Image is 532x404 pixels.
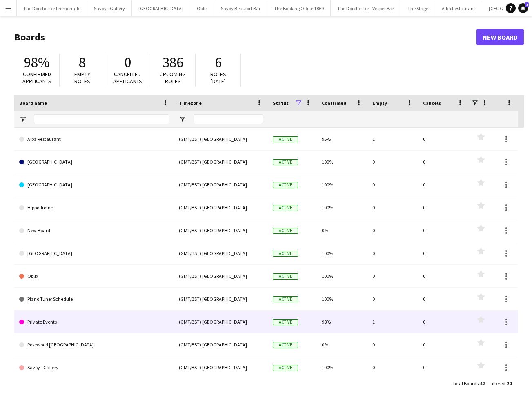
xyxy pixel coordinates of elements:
a: Alba Restaurant [19,128,169,151]
span: Active [273,205,298,211]
div: 98% [317,311,367,333]
a: Piano Tuner Schedule [19,288,169,311]
h1: Boards [14,31,476,43]
div: 0 [367,242,418,264]
span: Active [273,365,298,371]
div: 1 [367,128,418,150]
span: Active [273,342,298,348]
button: Savoy Beaufort Bar [214,0,267,16]
div: 100% [317,173,367,196]
span: Cancels [423,100,441,106]
div: (GMT/BST) [GEOGRAPHIC_DATA] [174,311,268,333]
div: : [490,375,512,391]
div: 100% [317,151,367,173]
div: (GMT/BST) [GEOGRAPHIC_DATA] [174,151,268,173]
div: (GMT/BST) [GEOGRAPHIC_DATA] [174,242,268,264]
span: Active [273,136,298,142]
button: Savoy - Gallery [87,0,132,16]
div: 1 [367,311,418,333]
span: Board name [19,100,47,106]
span: 42 [480,380,485,386]
div: 0 [418,173,469,196]
span: 1 [525,2,529,7]
div: 0% [317,333,367,356]
div: 0 [367,333,418,356]
span: Empty [372,100,387,106]
div: 0 [367,196,418,219]
span: 20 [507,380,512,386]
span: Active [273,273,298,280]
div: 0 [418,265,469,287]
input: Board name Filter Input [34,114,169,124]
div: 0 [367,265,418,287]
div: 0 [367,173,418,196]
button: The Booking Office 1869 [267,0,331,16]
span: Timezone [179,100,202,106]
span: 98% [24,53,49,71]
button: Oblix [190,0,214,16]
a: Hippodrome [19,196,169,219]
span: Total Boards [452,380,479,386]
div: 0 [418,151,469,173]
div: (GMT/BST) [GEOGRAPHIC_DATA] [174,219,268,242]
span: Active [273,296,298,302]
div: 100% [317,242,367,264]
span: 8 [79,53,86,71]
button: Open Filter Menu [19,115,27,123]
div: 0 [418,219,469,242]
div: 100% [317,265,367,287]
div: 0 [418,288,469,310]
span: Filtered [490,380,505,386]
div: 0 [418,196,469,219]
div: (GMT/BST) [GEOGRAPHIC_DATA] [174,128,268,150]
span: Upcoming roles [160,71,186,85]
span: Confirmed [322,100,347,106]
span: Active [273,228,298,234]
div: 0 [367,219,418,242]
a: [GEOGRAPHIC_DATA] [19,173,169,196]
div: 0% [317,219,367,242]
a: Private Events [19,311,169,333]
div: (GMT/BST) [GEOGRAPHIC_DATA] [174,333,268,356]
div: 0 [418,242,469,264]
div: 0 [418,311,469,333]
a: New Board [476,29,524,45]
span: Roles [DATE] [210,71,226,85]
span: Confirmed applicants [22,71,51,85]
button: The Dorchester - Vesper Bar [331,0,401,16]
a: [GEOGRAPHIC_DATA] [19,151,169,173]
a: 1 [518,3,528,13]
div: 0 [367,288,418,310]
div: 100% [317,196,367,219]
span: Cancelled applicants [113,71,142,85]
div: (GMT/BST) [GEOGRAPHIC_DATA] [174,173,268,196]
div: 0 [418,333,469,356]
div: 0 [418,128,469,150]
div: 100% [317,356,367,379]
button: The Stage [401,0,435,16]
div: 0 [367,356,418,379]
span: 0 [124,53,131,71]
button: [GEOGRAPHIC_DATA] [132,0,190,16]
span: 6 [215,53,222,71]
div: 95% [317,128,367,150]
span: Active [273,159,298,165]
div: 100% [317,288,367,310]
button: Alba Restaurant [435,0,482,16]
button: The Dorchester Promenade [17,0,87,16]
a: Rosewood [GEOGRAPHIC_DATA] [19,333,169,356]
a: [GEOGRAPHIC_DATA] [19,242,169,265]
div: (GMT/BST) [GEOGRAPHIC_DATA] [174,196,268,219]
span: Status [273,100,289,106]
div: (GMT/BST) [GEOGRAPHIC_DATA] [174,265,268,287]
span: Active [273,182,298,188]
span: 386 [162,53,183,71]
div: 0 [418,356,469,379]
div: (GMT/BST) [GEOGRAPHIC_DATA] [174,288,268,310]
span: Active [273,251,298,257]
span: Empty roles [74,71,90,85]
div: (GMT/BST) [GEOGRAPHIC_DATA] [174,356,268,379]
a: Savoy - Gallery [19,356,169,379]
a: New Board [19,219,169,242]
div: 0 [367,151,418,173]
